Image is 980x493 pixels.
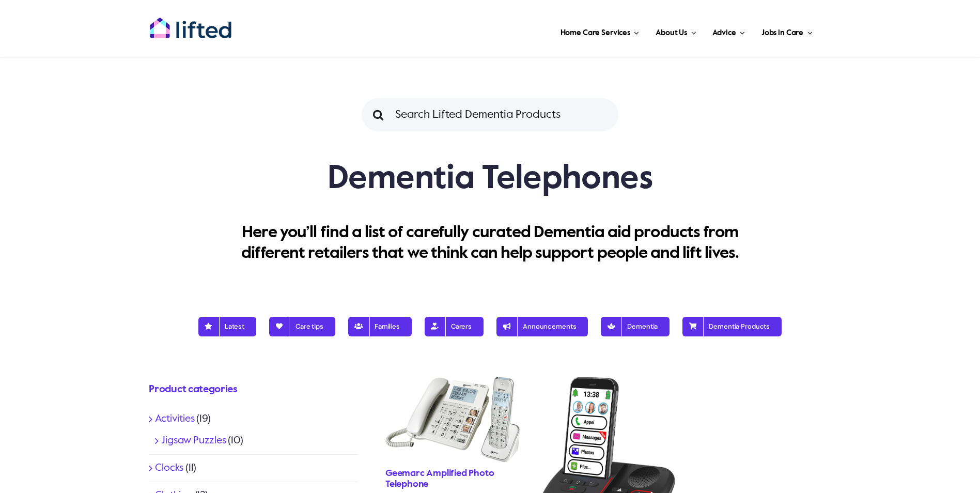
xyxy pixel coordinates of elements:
[362,98,395,131] input: Search
[613,322,658,331] span: Dementia
[360,322,400,331] span: Families
[761,25,803,41] span: Jobs in Care
[210,322,244,331] span: Latest
[149,158,831,199] h1: Dementia Telephones
[601,313,670,341] a: Dementia
[161,436,226,446] a: Jigsaw Puzzles
[652,16,699,47] a: About Us
[265,16,816,47] nav: Main Menu
[385,377,520,462] img: Geemarc AMPLIDECT COMBI 295- Amplified Double Corded and Cordless Telephone
[758,16,816,47] a: Jobs in Care
[557,16,643,47] a: Home Care Services
[561,25,630,41] span: Home Care Services
[656,25,687,41] span: About Us
[155,463,183,473] a: Clocks
[709,16,748,47] a: Advice
[437,322,472,331] span: Carers
[508,322,576,331] span: Announcements
[198,313,256,341] a: Latest
[220,222,760,264] p: Here you’ll find a list of carefully curated Dementia aid products from different retailers that ...
[362,98,618,131] input: Search Lifted Dementia Products
[712,25,736,41] span: Advice
[348,313,412,341] a: Families
[185,463,196,473] span: (11)
[385,469,494,489] a: Geemarc Amplified Photo Telephone
[425,313,484,341] a: Carers
[149,382,358,397] h4: Product categories
[149,307,831,341] nav: Blog Nav
[228,436,243,446] span: (10)
[682,313,782,341] a: Dementia Products
[269,313,335,341] a: Care tips
[281,322,323,331] span: Care tips
[541,377,676,387] a: Swissvoice C50s Smartphone with charging base station
[155,414,194,424] a: Activities
[694,322,770,331] span: Dementia Products
[385,377,520,387] a: Geemarc AMPLIDECT COMBI 295- Amplified Double Corded and Cordless Telephone
[196,414,210,424] span: (19)
[149,17,232,27] a: lifted-logo
[496,313,588,341] a: Announcements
